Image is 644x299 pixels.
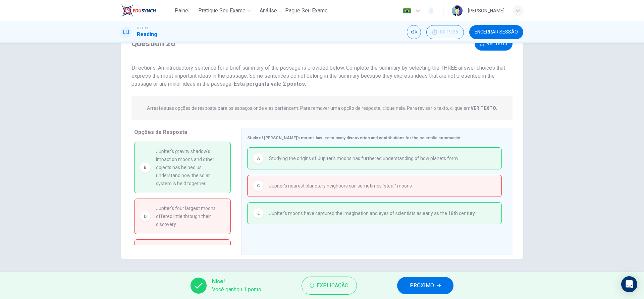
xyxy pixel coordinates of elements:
[440,29,458,35] span: 00:19:36
[426,25,464,39] div: Esconder
[147,105,497,111] p: Arraste suas opções de resposta para os espaços onde elas pertencem. Para remover uma opção de re...
[253,153,264,164] div: A
[171,5,193,17] button: Painel
[269,209,475,217] span: Jupiter's moons have captured the imagination and eyes of scientists as early as the 18th century
[140,211,151,222] div: D
[253,180,264,191] div: C
[285,7,328,15] span: Pague Seu Exame
[137,30,157,39] h1: Reading
[156,147,225,188] span: Jupiter's gravity shadow's impact on moons and other objects has helped us understand how the sol...
[198,7,246,15] span: Pratique seu exame
[397,277,453,294] button: PRÓXIMO
[452,5,463,16] img: Profile picture
[475,37,513,51] button: Ver Texto
[426,25,464,39] button: 00:19:36
[317,281,348,290] span: Explicação
[407,25,421,39] div: Silenciar
[137,26,148,30] span: TOEFL®
[302,277,357,295] button: Explicação
[247,136,461,140] span: Study of [PERSON_NAME]'s moons has led to many discoveries and contributions for the scientific c...
[410,281,434,290] span: PRÓXIMO
[471,105,497,111] strong: VER TEXTO.
[260,7,277,15] span: Análise
[156,204,225,228] span: Jupiter's four largest moons offered little through their discovery
[134,129,187,135] span: Opções de Resposta
[621,276,637,292] div: Open Intercom Messenger
[282,5,330,17] button: Pague Seu Exame
[121,4,171,17] a: EduSynch logo
[140,162,151,173] div: B
[131,65,505,87] span: Directions: An introductory sentence for a brief summary of the passage is provided below. Comple...
[212,278,261,286] span: Nice!
[269,182,412,190] span: Jupiter's nearest planetary neighbors can sometimes "steal" moons
[212,286,261,294] span: Você ganhou 1 ponto
[232,81,306,87] strong: Esta pergunta vale 2 pontos.
[469,25,523,39] button: Encerrar Sessão
[269,154,458,162] span: Studying the origins of Jupiter's moons has furthered understanding of how planets form
[257,5,280,17] button: Análise
[121,4,156,17] img: EduSynch logo
[131,38,175,49] h4: Question 26
[475,29,518,35] span: Encerrar Sessão
[468,7,504,15] div: [PERSON_NAME]
[253,208,264,219] div: E
[403,8,411,13] img: pt
[196,5,254,17] button: Pratique seu exame
[175,7,190,15] span: Painel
